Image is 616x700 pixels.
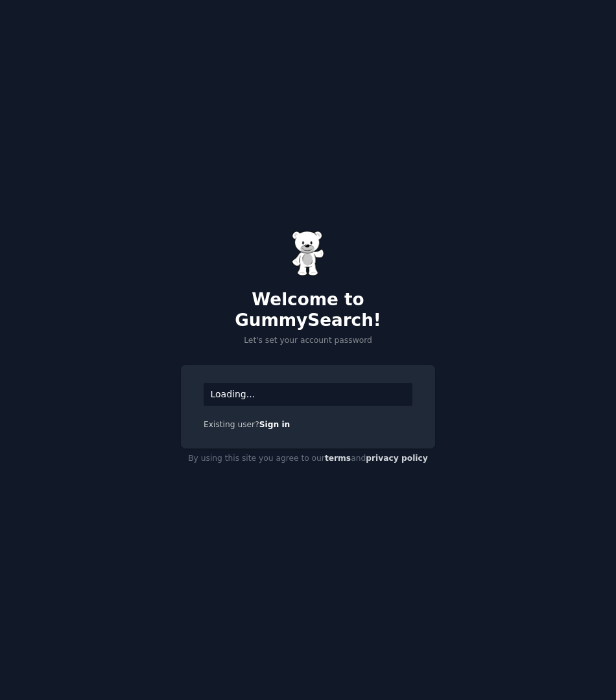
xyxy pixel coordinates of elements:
div: By using this site you agree to our and [181,449,435,469]
a: privacy policy [366,454,428,463]
div: Loading... [204,383,412,406]
img: Gummy Bear [292,231,324,276]
h2: Welcome to GummySearch! [181,290,435,331]
a: terms [325,454,351,463]
a: Sign in [259,420,290,429]
p: Let's set your account password [181,335,435,347]
span: Existing user? [204,420,259,429]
